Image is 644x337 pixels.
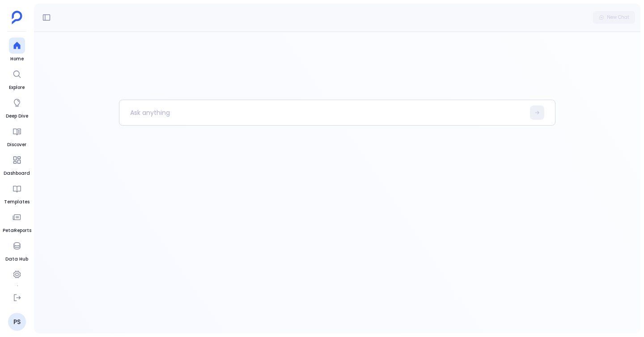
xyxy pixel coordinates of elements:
span: Data Hub [5,256,28,263]
a: Templates [4,181,30,206]
span: PetaReports [3,227,31,234]
a: Dashboard [4,152,30,177]
span: Discover [7,141,26,148]
span: Settings [7,284,27,291]
span: Explore [9,84,25,91]
a: Home [9,38,25,63]
span: Dashboard [4,170,30,177]
img: petavue logo [12,11,22,24]
a: PS [8,313,26,331]
a: Deep Dive [6,95,28,120]
a: Discover [7,123,26,148]
a: PetaReports [3,209,31,234]
a: Data Hub [5,238,28,263]
a: Settings [7,266,27,291]
span: Templates [4,198,30,206]
a: Explore [9,66,25,91]
span: Home [9,55,25,63]
span: Deep Dive [6,113,28,120]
